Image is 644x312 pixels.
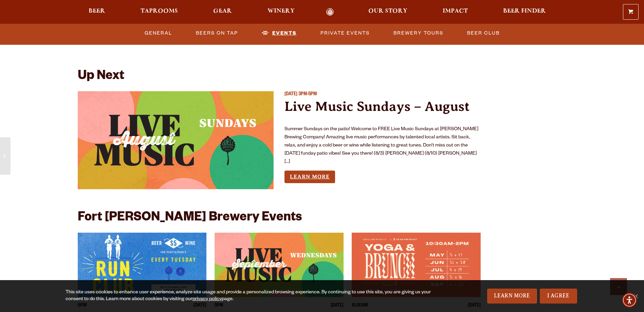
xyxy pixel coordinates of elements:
a: View event details [78,233,207,297]
a: Learn more about Live Music Sundays – August [284,171,335,183]
span: [DATE] [284,92,297,97]
a: Learn More [487,289,537,304]
span: Impact [443,8,468,14]
a: View event details [215,233,344,297]
a: Gear [209,8,236,16]
a: Impact [438,8,472,16]
a: Beer Club [464,25,502,41]
span: 3PM-5PM [298,92,317,97]
h2: Up Next [78,70,124,84]
a: I Agree [540,289,577,304]
span: Our Story [368,8,407,14]
a: Private Events [318,25,372,41]
a: Brewery Tours [391,25,446,41]
a: View event details [352,233,481,297]
a: General [142,25,175,41]
a: Events [259,25,299,41]
a: Beer Finder [499,8,550,16]
a: Beer [84,8,110,16]
a: Taprooms [136,8,182,16]
a: View event details [78,91,274,189]
a: Beers on Tap [193,25,241,41]
a: Our Story [364,8,412,16]
span: Beer Finder [503,8,546,14]
span: Winery [268,8,295,14]
span: Beer [89,8,105,14]
span: Taprooms [141,8,178,14]
p: Summer Sundays on the patio! Welcome to FREE Live Music Sundays at [PERSON_NAME] Brewing Company!... [284,125,481,166]
h2: Fort [PERSON_NAME] Brewery Events [78,211,302,226]
span: Gear [213,8,232,14]
div: This site uses cookies to enhance user experience, analyze site usage and provide a personalized ... [66,289,431,303]
a: privacy policy [192,297,222,302]
a: Scroll to top [610,278,627,295]
div: Accessibility Menu [622,293,637,308]
a: Live Music Sundays – August [284,99,470,114]
a: Odell Home [317,8,343,16]
a: Winery [263,8,299,16]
